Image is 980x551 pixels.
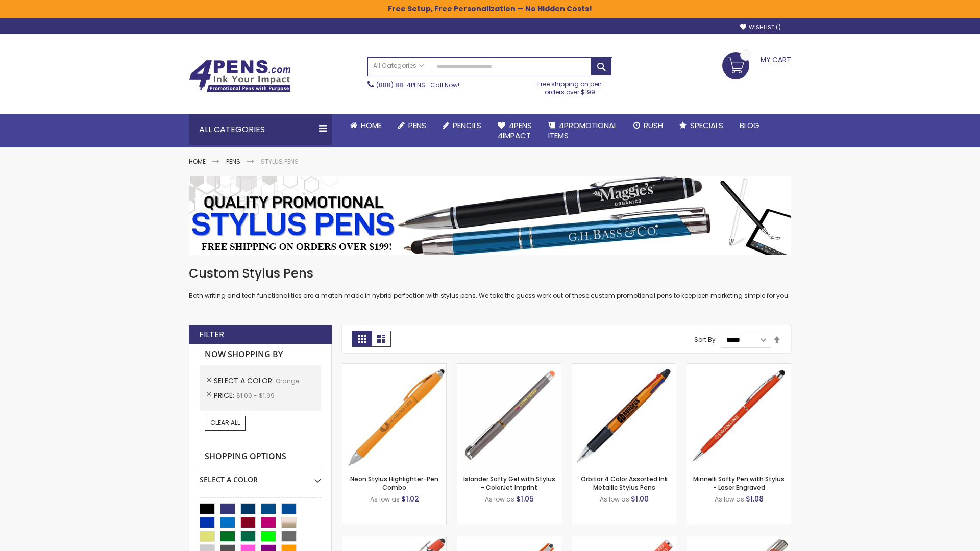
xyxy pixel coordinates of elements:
[527,76,613,96] div: Free shipping on pen orders over $199
[214,390,236,400] span: Price
[453,120,481,131] span: Pencils
[373,62,424,70] span: All Categories
[690,120,723,131] span: Specials
[740,120,759,131] span: Blog
[600,495,629,504] span: As low as
[350,474,438,491] a: Neon Stylus Highlighter-Pen Combo
[687,536,791,544] a: Tres-Chic Softy Brights with Stylus Pen - Laser-Orange
[376,81,459,89] span: - Call Now!
[342,364,446,467] img: Neon Stylus Highlighter-Pen Combo-Orange
[540,114,625,147] a: 4PROMOTIONALITEMS
[189,60,291,92] img: 4Pens Custom Pens and Promotional Products
[361,120,382,131] span: Home
[226,157,240,166] a: Pens
[342,363,446,372] a: Neon Stylus Highlighter-Pen Combo-Orange
[189,176,791,255] img: Stylus Pens
[342,536,446,544] a: 4P-MS8B-Orange
[261,157,299,166] strong: Stylus Pens
[434,114,489,137] a: Pencils
[625,114,671,137] a: Rush
[548,120,617,141] span: 4PROMOTIONAL ITEMS
[746,494,764,504] span: $1.08
[199,329,224,340] strong: Filter
[457,364,561,467] img: Islander Softy Gel with Stylus - ColorJet Imprint-Orange
[276,377,299,385] span: Orange
[572,363,676,372] a: Orbitor 4 Color Assorted Ink Metallic Stylus Pens-Orange
[457,536,561,544] a: Avendale Velvet Touch Stylus Gel Pen-Orange
[740,23,781,31] a: Wishlist
[390,114,434,137] a: Pens
[189,265,791,300] div: Both writing and tech functionalities are a match made in hybrid perfection with stylus pens. We ...
[498,120,532,141] span: 4Pens 4impact
[463,474,555,491] a: Islander Softy Gel with Stylus - ColorJet Imprint
[731,114,768,137] a: Blog
[572,536,676,544] a: Marin Softy Pen with Stylus - Laser Engraved-Orange
[189,114,332,145] div: All Categories
[368,58,429,74] a: All Categories
[210,418,240,427] span: Clear All
[687,364,791,467] img: Minnelli Softy Pen with Stylus - Laser Engraved-Orange
[408,120,426,131] span: Pens
[189,265,791,282] h1: Custom Stylus Pens
[200,467,321,485] div: Select A Color
[516,494,534,504] span: $1.05
[572,364,676,467] img: Orbitor 4 Color Assorted Ink Metallic Stylus Pens-Orange
[644,120,663,131] span: Rush
[715,495,744,504] span: As low as
[485,495,514,504] span: As low as
[189,157,206,166] a: Home
[214,375,276,386] span: Select A Color
[370,495,400,504] span: As low as
[401,494,419,504] span: $1.02
[489,114,540,147] a: 4Pens4impact
[205,416,246,430] a: Clear All
[200,344,321,365] strong: Now Shopping by
[671,114,731,137] a: Specials
[200,446,321,468] strong: Shopping Options
[694,335,716,344] label: Sort By
[236,391,275,400] span: $1.00 - $1.99
[376,81,425,89] a: (888) 88-4PENS
[342,114,390,137] a: Home
[693,474,785,491] a: Minnelli Softy Pen with Stylus - Laser Engraved
[687,363,791,372] a: Minnelli Softy Pen with Stylus - Laser Engraved-Orange
[352,331,372,347] strong: Grid
[581,474,668,491] a: Orbitor 4 Color Assorted Ink Metallic Stylus Pens
[631,494,649,504] span: $1.00
[457,363,561,372] a: Islander Softy Gel with Stylus - ColorJet Imprint-Orange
